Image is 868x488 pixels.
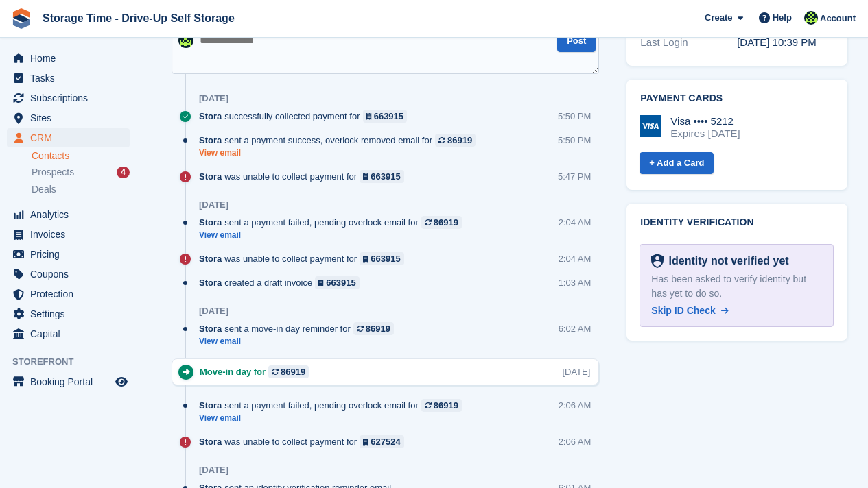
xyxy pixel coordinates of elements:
span: Help [773,11,792,25]
div: 86919 [434,216,458,229]
span: Stora [199,322,222,335]
div: [DATE] [199,306,228,317]
a: menu [7,304,130,324]
a: View email [199,230,469,241]
span: Skip ID Check [651,305,715,316]
a: menu [7,225,130,244]
div: 86919 [281,365,305,378]
a: View email [199,413,469,424]
a: Prospects 4 [32,165,130,180]
div: was unable to collect payment for [199,170,411,183]
span: Stora [199,276,222,289]
a: View email [199,336,401,347]
div: Expires [DATE] [670,127,740,140]
a: menu [7,128,130,147]
a: 663915 [315,276,360,289]
a: menu [7,88,130,108]
div: 2:04 AM [559,216,591,229]
a: 663915 [363,110,408,123]
div: 2:04 AM [559,252,591,265]
span: Storefront [12,355,137,369]
span: Home [30,49,113,68]
div: 1:03 AM [559,276,591,289]
a: menu [7,108,130,127]
img: Identity Verification Ready [651,254,663,269]
a: + Add a Card [640,152,714,175]
div: 2:06 AM [559,435,591,448]
span: Account [820,12,856,25]
div: successfully collected payment for [199,110,414,123]
div: 6:02 AM [559,322,591,335]
div: Visa •••• 5212 [670,115,740,127]
span: CRM [30,128,113,147]
h2: Identity verification [640,217,834,228]
div: sent a payment failed, pending overlock email for [199,399,469,412]
a: 663915 [360,170,404,183]
div: 663915 [371,252,400,265]
div: 663915 [326,276,355,289]
div: Last Login [640,35,737,51]
div: 86919 [447,134,472,147]
time: 2025-05-20 21:39:53 UTC [737,36,817,48]
img: Visa Logo [640,115,661,137]
a: menu [7,372,130,391]
span: Stora [199,399,222,412]
div: Move-in day for [200,365,316,378]
a: Contacts [32,149,130,162]
div: 5:47 PM [558,170,591,183]
span: Stora [199,134,222,147]
div: [DATE] [199,199,228,210]
div: was unable to collect payment for [199,252,411,265]
div: Identity not verified yet [664,253,789,269]
a: 663915 [360,252,404,265]
span: Stora [199,216,222,229]
span: Subscriptions [30,88,113,108]
span: Create [705,11,732,25]
span: Sites [30,108,113,127]
div: created a draft invoice [199,276,366,289]
a: 627524 [360,435,404,448]
span: Stora [199,435,222,448]
div: 2:06 AM [559,399,591,412]
img: Laaibah Sarwar [804,11,818,25]
div: 663915 [371,170,400,183]
img: stora-icon-8386f47178a22dfd0bd8f6a31ec36ba5ce8667c1dd55bd0f319d3a0aa187defe.svg [11,8,32,29]
div: 627524 [371,435,400,448]
div: sent a payment success, overlock removed email for [199,134,482,147]
div: [DATE] [199,465,228,476]
a: 86919 [421,399,462,412]
span: Coupons [30,265,113,284]
a: 86919 [421,216,462,229]
div: was unable to collect payment for [199,435,411,448]
span: Stora [199,170,222,183]
div: 4 [117,167,130,178]
span: Invoices [30,225,113,244]
div: sent a payment failed, pending overlock email for [199,216,469,229]
div: 86919 [434,399,458,412]
a: menu [7,265,130,284]
a: menu [7,245,130,264]
a: 86919 [268,365,309,378]
span: Pricing [30,245,113,264]
span: Protection [30,284,113,304]
span: Prospects [32,166,74,179]
span: Analytics [30,205,113,224]
div: [DATE] [199,93,228,104]
a: Skip ID Check [651,304,728,318]
h2: Payment cards [640,93,834,104]
a: menu [7,49,130,68]
a: View email [199,147,482,159]
a: menu [7,284,130,304]
div: Has been asked to verify identity but has yet to do so. [651,272,822,301]
button: Post [557,29,596,52]
div: sent a move-in day reminder for [199,322,401,335]
a: Storage Time - Drive-Up Self Storage [37,7,240,29]
div: 86919 [366,322,390,335]
span: Capital [30,324,113,343]
span: Booking Portal [30,372,113,391]
div: 5:50 PM [558,110,591,123]
a: Preview store [113,374,130,390]
span: Deals [32,183,56,196]
a: 86919 [353,322,394,335]
img: Laaibah Sarwar [178,33,193,48]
